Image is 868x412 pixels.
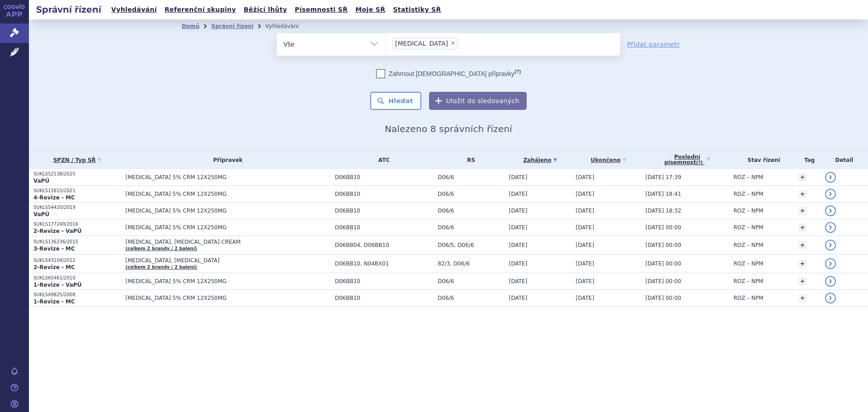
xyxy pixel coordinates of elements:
a: Zahájeno [509,154,571,166]
span: [DATE] [509,191,528,197]
span: D06/6 [438,224,504,231]
span: [DATE] 00:00 [646,295,681,301]
span: [DATE] [576,260,594,267]
p: SUKLS136236/2015 [33,239,121,245]
a: detail [825,189,836,199]
span: [DATE] 00:00 [646,278,681,284]
span: D06BB10, N04BX01 [335,260,434,267]
a: Přidat parametr [627,40,680,49]
span: ROZ – NPM [733,174,763,180]
span: [DATE] [509,260,528,267]
input: [MEDICAL_DATA] [460,38,465,49]
span: [DATE] [509,224,528,231]
span: [DATE] [509,295,528,301]
a: Správní řízení [211,23,254,29]
abbr: (?) [514,69,521,75]
span: [DATE] [509,208,528,214]
strong: 4-Revize - MC [33,194,75,201]
span: [DATE] 17:39 [646,174,681,180]
span: D06BB10 [335,224,434,231]
a: Statistiky SŘ [390,4,443,16]
a: + [798,260,807,268]
p: SUKLS15815/2021 [33,188,121,194]
span: [DATE] 18:32 [646,208,681,214]
a: (celkem 2 brandy / 2 balení) [126,246,197,251]
span: [DATE] 00:00 [646,260,681,267]
a: detail [825,240,836,251]
span: [DATE] [576,174,594,180]
span: [DATE] [509,174,528,180]
span: ROZ – NPM [733,242,763,248]
strong: VaPÚ [33,178,49,184]
th: ATC [330,151,434,169]
span: D06BB10 [335,174,434,180]
span: [DATE] [576,191,594,197]
th: Stav řízení [729,151,794,169]
a: + [798,294,807,302]
span: ROZ – NPM [733,208,763,214]
label: Zahrnout [DEMOGRAPHIC_DATA] přípravky [376,69,521,78]
span: [DATE] [576,224,594,231]
span: [DATE] [576,278,594,284]
abbr: (?) [696,160,703,166]
strong: 1-Revize - VaPÚ [33,282,81,288]
span: D06/6 [438,191,504,197]
p: SUKLS177249/2016 [33,221,121,227]
span: × [450,40,456,46]
a: Běžící lhůty [241,4,290,16]
a: Vyhledávání [108,4,160,16]
span: ROZ – NPM [733,260,763,267]
span: D06/6 [438,278,504,284]
span: Nalezeno 8 správních řízení [385,123,512,134]
a: detail [825,222,836,233]
strong: 1-Revize - MC [33,298,75,305]
a: + [798,277,807,285]
a: Písemnosti SŘ [292,4,350,16]
a: + [798,190,807,198]
a: SPZN / Typ SŘ [33,154,121,166]
span: [DATE] [576,208,594,214]
a: (celkem 2 brandy / 2 balení) [126,265,197,270]
span: [MEDICAL_DATA] 5% CRM 12X250MG [126,278,330,284]
span: [MEDICAL_DATA] 5% CRM 12X250MG [126,174,330,180]
a: detail [825,276,836,287]
span: D06BB10 [335,295,434,301]
p: SUKLS43104/2012 [33,257,121,264]
p: SUKLS49825/2008 [33,292,121,298]
span: D06/5, D06/6 [438,242,504,248]
span: 82/3, D06/6 [438,260,504,267]
span: [DATE] [576,295,594,301]
span: [DATE] [576,242,594,248]
strong: 2-Revize - MC [33,264,75,270]
span: D06/6 [438,295,504,301]
strong: 3-Revize - MC [33,246,75,252]
th: RS [433,151,504,169]
a: detail [825,293,836,303]
span: D06BB10 [335,208,434,214]
span: [MEDICAL_DATA] 5% CRM 12X250MG [126,208,330,214]
span: D06BB10 [335,191,434,197]
span: [MEDICAL_DATA], [MEDICAL_DATA] CREAM [126,239,330,245]
span: [DATE] [509,278,528,284]
span: [DATE] 00:00 [646,242,681,248]
th: Přípravek [121,151,330,169]
th: Tag [794,151,820,169]
span: ROZ – NPM [733,295,763,301]
a: detail [825,172,836,183]
span: D06/6 [438,208,504,214]
button: Hledat [370,92,421,110]
a: Moje SŘ [353,4,388,16]
strong: 2-Revize - VaPÚ [33,228,81,234]
a: + [798,207,807,215]
span: [MEDICAL_DATA] 5% CRM 12X250MG [126,295,330,301]
a: + [798,173,807,181]
li: Vyhledávání [265,19,311,33]
p: SUKLS52138/2025 [33,171,121,177]
button: Uložit do sledovaných [429,92,527,110]
span: ROZ – NPM [733,224,763,231]
a: Domů [182,23,199,29]
a: Ukončeno [576,154,641,166]
a: detail [825,258,836,269]
span: D06/6 [438,174,504,180]
span: [DATE] 18:41 [646,191,681,197]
